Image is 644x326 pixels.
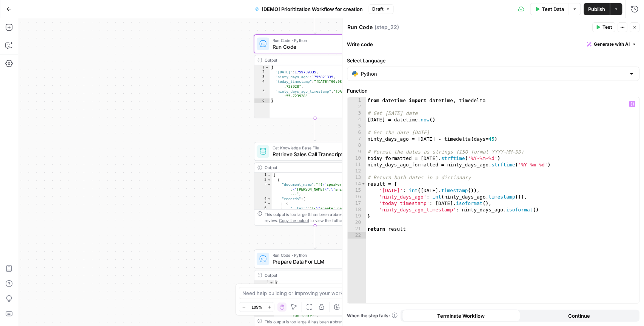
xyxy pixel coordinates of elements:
[250,3,367,15] button: [DEMO] Prioritization Workflow for creation
[603,24,612,31] span: Test
[568,312,590,320] span: Continue
[348,123,366,129] div: 5
[530,3,569,15] button: Test Data
[347,87,640,95] label: Function
[254,89,270,98] div: 5
[348,181,366,187] div: 14
[267,182,271,187] span: Toggle code folding, row 3
[375,23,399,31] span: ( step_22 )
[273,258,354,266] span: Prepare Data For LLM
[267,173,271,178] span: Toggle code folding, rows 1 through 10
[254,280,274,285] div: 1
[254,65,270,70] div: 1
[348,149,366,155] div: 9
[348,23,373,31] textarea: Run Code
[267,201,271,206] span: Toggle code folding, rows 5 through 7
[273,150,355,158] span: Retrieve Sales Call Transcripts
[348,194,366,200] div: 16
[347,312,398,319] a: When the step fails:
[348,104,366,110] div: 2
[348,161,366,168] div: 11
[265,65,270,70] span: Toggle code folding, rows 1 through 6
[270,280,274,285] span: Toggle code folding, rows 1 through 110
[314,226,316,249] g: Edge from step_5 to step_4
[254,70,270,75] div: 2
[348,110,366,116] div: 3
[254,98,270,103] div: 6
[267,177,271,182] span: Toggle code folding, rows 2 through 9
[254,142,376,226] div: Get Knowledge Base FileRetrieve Sales Call TranscriptsStep 5Output[ { "document_name":"[{\"speake...
[273,252,354,259] span: Run Code · Python
[348,219,366,226] div: 20
[348,116,366,123] div: 4
[254,182,272,197] div: 3
[348,200,366,206] div: 17
[348,155,366,161] div: 10
[348,206,366,213] div: 18
[254,177,272,182] div: 2
[542,5,564,13] span: Test Data
[254,75,270,80] div: 3
[348,232,366,239] div: 22
[265,272,354,278] div: Output
[520,310,638,322] button: Continue
[254,79,270,89] div: 4
[254,197,272,202] div: 4
[347,57,640,64] label: Select Language
[254,173,272,178] div: 1
[438,312,485,320] span: Terminate Workflow
[348,129,366,136] div: 6
[348,136,366,142] div: 7
[348,213,366,219] div: 19
[348,97,366,104] div: 1
[265,165,354,171] div: Output
[589,5,605,13] span: Publish
[265,211,373,224] div: This output is too large & has been abbreviated for review. to view the full content.
[273,43,352,51] span: Run Code
[348,187,366,194] div: 15
[372,6,384,12] span: Draft
[279,218,309,223] span: Copy the output
[265,57,354,64] div: Output
[348,226,366,232] div: 21
[254,201,272,206] div: 5
[594,41,630,48] span: Generate with AI
[362,181,366,187] span: Toggle code folding, rows 14 through 19
[251,304,262,310] span: 105%
[314,11,316,34] g: Edge from step_1 to step_22
[584,3,610,15] button: Publish
[273,37,352,43] span: Run Code · Python
[593,22,616,32] button: Test
[584,39,640,49] button: Generate with AI
[348,142,366,149] div: 8
[262,5,363,13] span: [DEMO] Prioritization Workflow for creation
[254,34,376,118] div: Run Code · PythonRun CodeStep 22Output{ "[DATE]":1759709335, "ninty_days_ago":1755821335, "today_...
[361,70,626,78] input: Python
[348,174,366,181] div: 13
[267,197,271,202] span: Toggle code folding, rows 4 through 8
[348,168,366,174] div: 12
[314,118,316,141] g: Edge from step_22 to step_5
[369,4,394,14] button: Draft
[273,145,355,151] span: Get Knowledge Base File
